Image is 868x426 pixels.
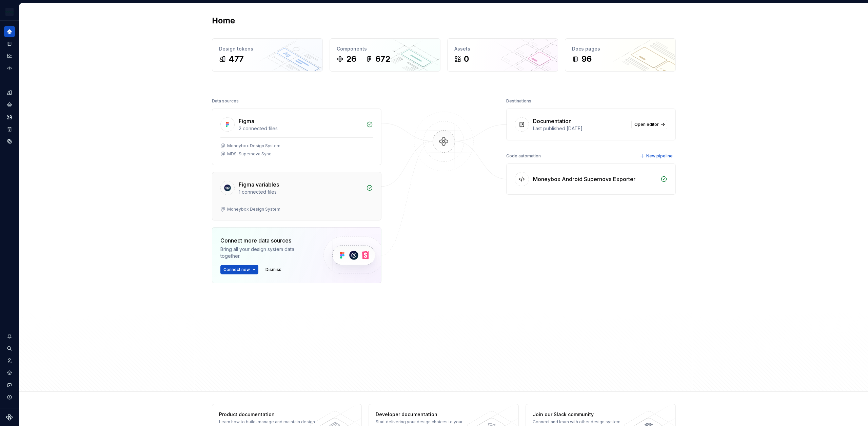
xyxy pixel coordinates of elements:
[239,180,279,189] div: Figma variables
[638,151,676,161] button: New pipeline
[4,367,15,378] a: Settings
[4,136,15,147] a: Data sources
[4,380,15,390] button: Contact support
[212,172,381,220] a: Figma variables1 connected filesMoneybox Design System
[4,38,15,49] a: Documentation
[506,151,541,161] div: Code automation
[447,38,558,72] a: Assets0
[265,267,281,272] span: Dismiss
[227,207,280,212] div: Moneybox Design System
[262,265,284,274] button: Dismiss
[464,54,469,64] div: 0
[4,343,15,354] button: Search ⌘K
[506,96,531,106] div: Destinations
[212,15,235,26] h2: Home
[346,54,356,64] div: 26
[212,38,323,72] a: Design tokens477
[220,265,258,274] button: Connect new
[533,175,635,183] div: Moneybox Android Supernova Exporter
[634,122,659,127] span: Open editor
[376,411,474,418] div: Developer documentation
[533,117,572,125] div: Documentation
[219,45,316,52] div: Design tokens
[337,45,433,52] div: Components
[227,151,271,157] div: MDS: Supernova Sync
[223,267,250,272] span: Connect new
[5,8,14,16] img: c17557e8-ebdc-49e2-ab9e-7487adcf6d53.png
[4,63,15,74] a: Code automation
[533,411,631,418] div: Join our Slack community
[220,236,312,245] div: Connect more data sources
[454,45,551,52] div: Assets
[239,125,362,132] div: 2 connected files
[6,414,13,421] svg: Supernova Logo
[646,153,673,159] span: New pipeline
[4,331,15,342] button: Notifications
[227,143,280,149] div: Moneybox Design System
[4,26,15,37] a: Home
[330,38,440,72] a: Components26672
[565,38,676,72] a: Docs pages96
[4,124,15,135] a: Storybook stories
[4,51,15,61] a: Analytics
[4,355,15,366] a: Invite team
[375,54,390,64] div: 672
[239,117,254,125] div: Figma
[4,99,15,110] a: Components
[581,54,592,64] div: 96
[212,96,239,106] div: Data sources
[631,120,667,129] a: Open editor
[239,189,362,195] div: 1 connected files
[219,411,318,418] div: Product documentation
[4,87,15,98] a: Design tokens
[572,45,669,52] div: Docs pages
[229,54,244,64] div: 477
[212,109,381,165] a: Figma2 connected filesMoneybox Design SystemMDS: Supernova Sync
[220,246,312,259] div: Bring all your design system data together.
[533,125,627,132] div: Last published [DATE]
[4,112,15,122] a: Assets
